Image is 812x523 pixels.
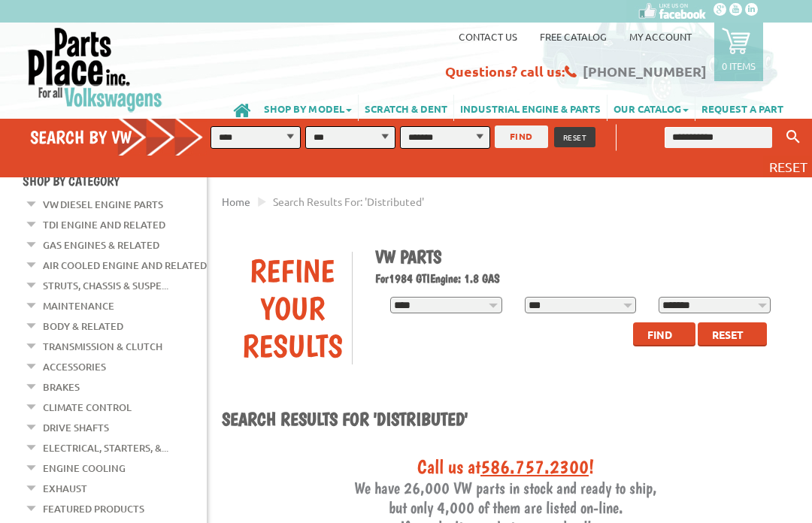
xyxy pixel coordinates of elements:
[375,271,389,286] span: For
[480,455,589,478] a: 586.757.2300
[43,235,159,255] a: Gas Engines & Related
[43,357,106,376] a: Accessories
[375,271,778,286] h2: 1984 GTI
[30,126,214,148] h4: Search by VW
[417,455,594,478] span: Call us at !
[43,215,165,234] a: TDI Engine and Related
[459,30,517,43] a: Contact us
[23,173,207,189] h4: Shop By Category
[714,23,763,81] a: 0 items
[375,246,778,268] h1: VW Parts
[43,438,168,458] a: Electrical, Starters, &...
[698,322,767,346] button: Reset
[43,398,132,417] a: Climate Control
[359,95,453,121] a: SCRATCH & DENT
[454,95,607,121] a: INDUSTRIAL ENGINE & PARTS
[43,195,163,214] a: VW Diesel Engine Parts
[222,195,250,208] a: Home
[712,328,744,341] span: Reset
[782,125,804,150] button: Keyword Search
[43,479,87,498] a: Exhaust
[222,408,789,432] h1: Search results for 'Distributed'
[43,296,114,316] a: Maintenance
[633,322,695,346] button: Find
[647,328,672,341] span: Find
[258,95,358,121] a: SHOP BY MODEL
[273,195,424,208] span: Search results for: 'Distributed'
[540,30,607,43] a: Free Catalog
[43,337,162,356] a: Transmission & Clutch
[233,252,352,364] div: Refine Your Results
[26,26,164,113] img: Parts Place Inc!
[495,125,548,148] button: FIND
[43,458,126,478] a: Engine Cooling
[769,159,807,174] span: RESET
[607,95,695,121] a: OUR CATALOG
[43,418,109,437] a: Drive Shafts
[43,276,168,295] a: Struts, Chassis & Suspe...
[43,255,207,275] a: Air Cooled Engine and Related
[695,95,789,121] a: REQUEST A PART
[43,316,123,336] a: Body & Related
[554,127,596,147] button: RESET
[722,59,756,72] p: 0 items
[430,271,500,286] span: Engine: 1.8 GAS
[629,30,692,43] a: My Account
[43,499,144,518] a: Featured Products
[43,377,80,397] a: Brakes
[563,132,587,143] span: RESET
